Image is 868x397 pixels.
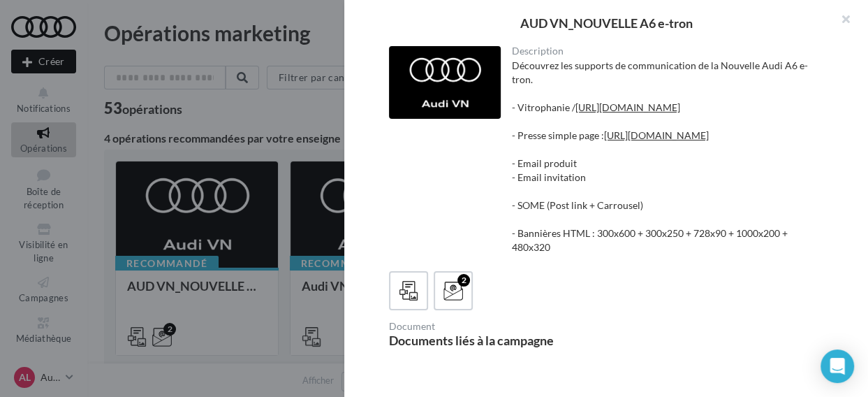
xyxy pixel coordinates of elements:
[457,274,470,287] div: 2
[604,129,709,141] a: [URL][DOMAIN_NAME]
[575,101,680,113] a: [URL][DOMAIN_NAME]
[821,349,854,383] div: Open Intercom Messenger
[389,334,606,347] div: Documents liés à la campagne
[367,17,846,29] div: AUD VN_NOUVELLE A6 e-tron
[512,59,824,254] div: Découvrez les supports de communication de la Nouvelle Audi A6 e-tron. - Vitrophanie / - Presse s...
[512,46,824,56] div: Description
[389,322,606,331] div: Document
